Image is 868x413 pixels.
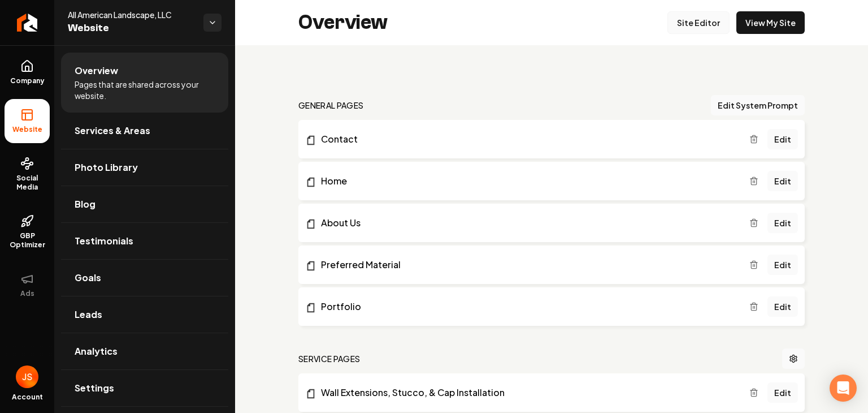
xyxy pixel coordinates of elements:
[68,20,194,36] span: Website
[61,333,228,369] a: Analytics
[16,365,38,388] button: Open user button
[305,216,749,230] a: About Us
[75,381,114,395] span: Settings
[61,113,228,149] a: Services & Areas
[75,271,101,285] span: Goals
[767,171,798,191] a: Edit
[61,149,228,186] a: Photo Library
[305,132,749,146] a: Contact
[305,300,749,313] a: Portfolio
[305,174,749,188] a: Home
[5,50,50,94] a: Company
[75,64,118,78] span: Overview
[16,289,39,298] span: Ads
[767,296,798,317] a: Edit
[305,386,749,399] a: Wall Extensions, Stucco, & Cap Installation
[61,186,228,222] a: Blog
[75,124,150,137] span: Services & Areas
[8,125,47,134] span: Website
[75,161,138,174] span: Photo Library
[5,174,50,192] span: Social Media
[75,308,102,321] span: Leads
[75,234,133,248] span: Testimonials
[16,365,38,388] img: Josh Sharman
[667,11,730,34] a: Site Editor
[736,11,805,34] a: View My Site
[830,375,857,402] div: Open Intercom Messenger
[61,370,228,406] a: Settings
[5,205,50,259] a: GBP Optimizer
[61,223,228,259] a: Testimonials
[298,11,388,34] h2: Overview
[5,263,50,307] button: Ads
[711,95,805,115] button: Edit System Prompt
[75,345,118,358] span: Analytics
[5,231,50,249] span: GBP Optimizer
[12,393,43,402] span: Account
[298,100,364,111] h2: general pages
[767,213,798,233] a: Edit
[75,79,215,101] span: Pages that are shared across your website.
[61,260,228,296] a: Goals
[5,148,50,201] a: Social Media
[17,14,38,32] img: Rebolt Logo
[767,255,798,275] a: Edit
[305,258,749,272] a: Preferred Material
[767,129,798,149] a: Edit
[6,76,49,85] span: Company
[75,197,96,211] span: Blog
[61,296,228,333] a: Leads
[767,382,798,403] a: Edit
[68,9,194,20] span: All American Landscape, LLC
[298,353,361,364] h2: Service Pages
